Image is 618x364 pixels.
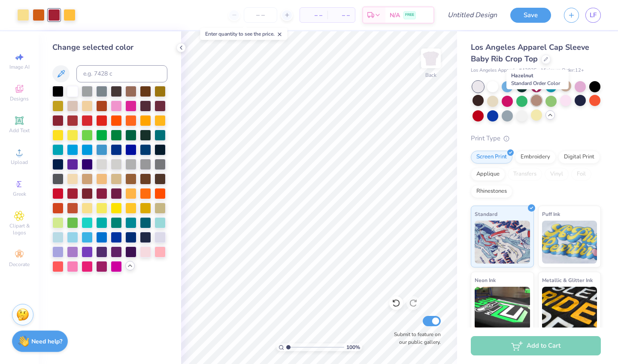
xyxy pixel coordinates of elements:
[31,337,62,346] strong: Need help?
[515,151,556,164] div: Embroidery
[471,151,512,164] div: Screen Print
[76,65,167,82] input: e.g. 7428 c
[471,185,512,198] div: Rhinestones
[471,67,515,74] span: Los Angeles Apparel
[346,343,360,351] span: 100 %
[389,331,441,346] label: Submit to feature on our public gallery.
[542,287,597,330] img: Metallic & Glitter Ink
[9,261,30,268] span: Decorate
[475,287,530,330] img: Neon Ink
[405,12,414,18] span: FREE
[571,168,591,181] div: Foil
[585,8,601,23] a: LF
[542,209,560,218] span: Puff Ink
[471,133,601,143] div: Print Type
[545,168,569,181] div: Vinyl
[305,11,322,20] span: – –
[9,127,30,134] span: Add Text
[508,168,542,181] div: Transfers
[425,71,436,79] div: Back
[542,276,593,285] span: Metallic & Glitter Ink
[4,222,34,236] span: Clipart & logos
[333,11,350,20] span: – –
[542,221,597,264] img: Puff Ink
[52,42,167,53] div: Change selected color
[506,70,569,89] div: Hazelnut
[441,6,504,24] input: Untitled Design
[475,209,497,218] span: Standard
[475,276,496,285] span: Neon Ink
[590,10,597,20] span: LF
[390,11,400,20] span: N/A
[475,221,530,264] img: Standard
[244,7,277,23] input: – –
[471,168,505,181] div: Applique
[471,42,589,64] span: Los Angeles Apparel Cap Sleeve Baby Rib Crop Top
[510,8,551,23] button: Save
[200,28,288,40] div: Enter quantity to see the price.
[511,80,560,87] span: Standard Order Color
[422,50,439,67] img: Back
[558,151,600,164] div: Digital Print
[10,95,29,102] span: Designs
[9,64,30,70] span: Image AI
[13,191,26,197] span: Greek
[11,159,28,166] span: Upload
